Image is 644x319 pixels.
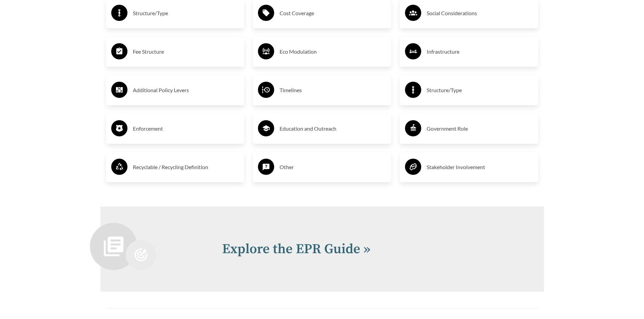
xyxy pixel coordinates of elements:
[280,85,386,96] h3: Timelines
[427,162,533,172] h3: Stakeholder Involvement
[427,123,533,134] h3: Government Role
[133,162,239,172] h3: Recyclable / Recycling Definition
[280,8,386,19] h3: Cost Coverage
[427,46,533,57] h3: Infrastructure
[133,46,239,57] h3: Fee Structure
[222,241,371,258] a: Explore the EPR Guide »
[133,85,239,96] h3: Additional Policy Levers
[427,85,533,96] h3: Structure/Type
[427,8,533,19] h3: Social Considerations
[133,8,239,19] h3: Structure/Type
[280,162,386,172] h3: Other
[280,46,386,57] h3: Eco Modulation
[280,123,386,134] h3: Education and Outreach
[133,123,239,134] h3: Enforcement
